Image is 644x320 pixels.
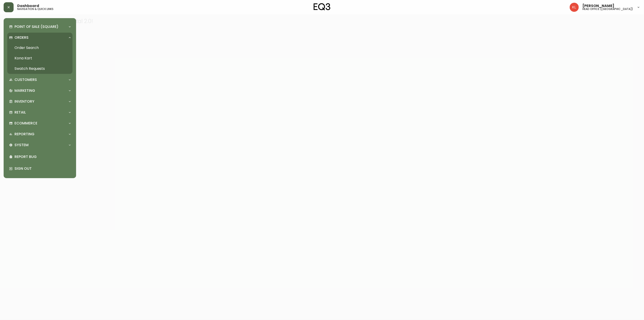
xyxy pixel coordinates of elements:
h5: head office ([GEOGRAPHIC_DATA]) [582,8,633,10]
p: System [14,143,29,148]
a: Kona Kart [7,53,72,63]
p: Sign Out [14,166,71,171]
div: Ecommerce [7,118,72,128]
p: Point of Sale (Square) [14,24,58,29]
img: 2c0c8aa7421344cf0398c7f872b772b5 [570,3,579,12]
p: Reporting [14,132,34,137]
p: Retail [14,110,26,115]
div: Reporting [7,129,72,139]
img: logo [314,3,330,10]
div: Orders [7,33,72,43]
div: Retail [7,107,72,117]
p: Report Bug [14,154,71,159]
p: Orders [14,35,29,40]
div: Marketing [7,86,72,96]
div: Point of Sale (Square) [7,22,72,32]
a: Order Search [7,43,72,53]
div: Customers [7,75,72,85]
a: Swatch Requests [7,63,72,74]
p: Marketing [14,88,35,93]
p: Ecommerce [14,121,37,126]
div: Inventory [7,97,72,107]
span: [PERSON_NAME] [582,4,614,8]
p: Customers [14,77,37,82]
span: Dashboard [17,4,39,8]
div: Sign Out [7,163,72,175]
div: System [7,140,72,150]
h5: navigation & quick links [17,8,53,10]
div: Report Bug [7,151,72,163]
p: Inventory [14,99,34,104]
